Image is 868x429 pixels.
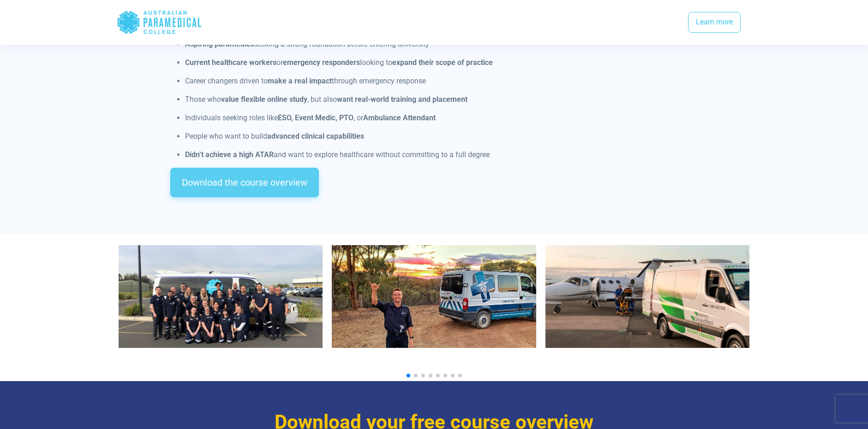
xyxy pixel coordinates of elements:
[436,374,440,377] span: Go to slide 5
[185,57,698,68] p: or looking to
[414,374,418,377] span: Go to slide 2
[278,113,353,122] strong: ESO, Event Medic, PTO
[185,76,698,87] p: Career changers driven to through emergency response
[451,374,455,377] span: Go to slide 7
[185,131,698,142] p: People who want to build
[421,374,425,377] span: Go to slide 3
[185,150,274,159] strong: Didn’t achieve a high ATAR
[119,245,323,348] img: Australian Paramedical College students completing their Clinical Workshop in NSW.
[545,245,750,348] img: AirMed and GroundMed Transport. *Image: AirMed and GroundMed (2023).
[392,58,493,67] strong: expand their scope of practice
[429,374,432,377] span: Go to slide 4
[185,94,698,105] p: Those who , but also
[221,95,307,104] strong: value flexible online study
[407,374,410,377] span: Go to slide 1
[443,374,447,377] span: Go to slide 6
[283,58,360,67] strong: emergency responders
[545,245,750,363] div: 3 / 10
[117,7,202,37] div: Australian Paramedical College
[268,76,332,85] strong: make a real impact
[185,58,276,67] strong: Current healthcare workers
[185,112,698,123] p: Individuals seeking roles like , or
[332,245,536,363] div: 2 / 10
[185,149,698,160] p: and want to explore healthcare without committing to a full degree
[337,95,467,104] strong: want real-world training and placement
[458,374,462,377] span: Go to slide 8
[363,113,436,122] strong: Ambulance Attendant
[267,132,364,141] strong: advanced clinical capabilities
[332,245,536,348] img: Image: MEA 2023.
[170,168,319,197] a: Download the course overview
[119,245,323,363] div: 1 / 10
[688,12,741,33] a: Learn more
